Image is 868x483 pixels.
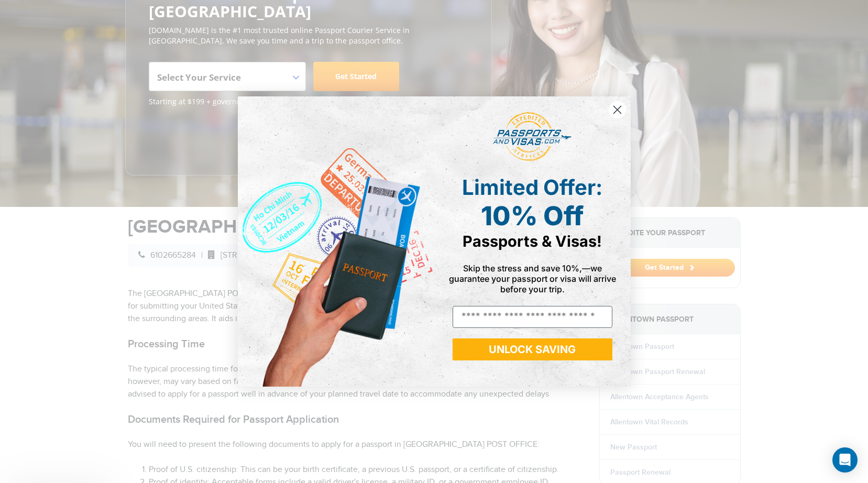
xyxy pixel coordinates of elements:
[462,174,602,200] span: Limited Offer:
[463,232,602,250] span: Passports & Visas!
[453,338,612,360] button: UNLOCK SAVING
[493,112,572,161] img: passports and visas
[608,101,627,119] button: Close dialog
[832,447,858,473] div: Open Intercom Messenger
[481,200,584,232] span: 10% Off
[449,263,616,294] span: Skip the stress and save 10%,—we guarantee your passport or visa will arrive before your trip.
[238,96,434,386] img: de9cda0d-0715-46ca-9a25-073762a91ba7.png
